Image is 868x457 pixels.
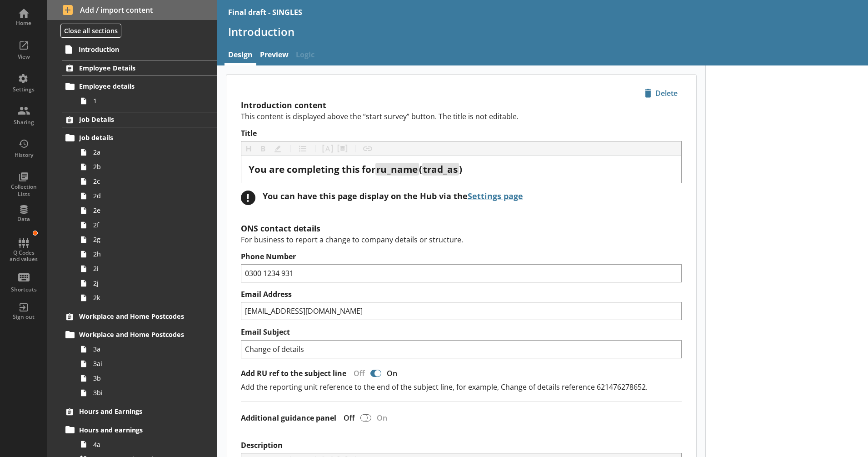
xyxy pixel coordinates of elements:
span: ru_name [376,163,418,176]
a: 2h [76,247,217,261]
div: Sharing [8,119,40,126]
span: 3b [93,374,194,382]
a: Workplace and Home Postcodes [62,327,217,342]
label: Email Address [241,290,682,299]
a: 2f [76,218,217,232]
span: 2j [93,279,194,287]
p: For business to report a change to company details or structure. [241,235,682,245]
a: 2e [76,203,217,218]
a: 3b [76,371,217,386]
a: Design [224,46,256,65]
span: 4a [93,440,194,449]
label: Additional guidance panel [241,413,336,423]
a: 2i [76,261,217,276]
span: 2d [93,191,194,200]
label: Add RU ref to the subject line [241,369,346,378]
span: You are completing this for [249,163,375,176]
span: 2g [93,235,194,244]
label: Description [241,441,682,450]
span: 2c [93,177,194,186]
a: Introduction [62,42,217,56]
h2: ONS contact details [241,223,682,234]
h1: Introduction [228,25,858,39]
li: Employee details1 [66,79,217,108]
div: Home [8,20,40,27]
a: 3ai [76,357,217,371]
span: Hours and earnings [79,426,190,434]
span: 2a [93,148,194,156]
li: Employee DetailsEmployee details1 [47,60,217,108]
a: Preview [256,46,292,65]
div: Data [8,216,40,223]
a: 2d [76,189,217,203]
span: Job Details [79,115,190,124]
span: trad_as [423,163,458,176]
a: Employee Details [62,60,217,75]
a: Settings page [468,191,523,201]
div: Off [346,368,369,378]
span: 3bi [93,388,194,397]
a: 1 [76,94,217,108]
a: 3bi [76,386,217,400]
p: Add the reporting unit reference to the end of the subject line, for example, Change of details r... [241,382,682,392]
span: Delete [641,86,681,100]
span: Employee details [79,82,190,90]
a: 2g [76,232,217,247]
a: Employee details [62,79,217,94]
div: Sign out [8,313,40,321]
a: 3a [76,342,217,357]
span: Employee Details [79,64,190,72]
a: Hours and earnings [62,422,217,437]
div: View [8,53,40,60]
a: 4a [76,437,217,452]
div: You can have this page display on the Hub via the [263,191,523,201]
span: 2h [93,250,194,258]
div: Collection Lists [8,183,40,197]
div: Q Codes and values [8,250,40,263]
a: Job Details [62,112,217,127]
span: 2f [93,221,194,229]
span: Add / import content [63,5,202,15]
span: 3ai [93,359,194,368]
a: 2j [76,276,217,291]
a: 2c [76,174,217,189]
a: Job details [62,131,217,145]
span: 2k [93,293,194,302]
a: Hours and Earnings [62,404,217,419]
li: Job DetailsJob details2a2b2c2d2e2f2g2h2i2j2k [47,112,217,305]
label: Email Subject [241,327,682,337]
div: Title [249,163,674,176]
label: Phone Number [241,252,682,261]
a: 2k [76,291,217,305]
span: 2i [93,264,194,273]
li: Job details2a2b2c2d2e2f2g2h2i2j2k [66,131,217,305]
span: 2e [93,206,194,215]
span: Job details [79,133,190,142]
li: Workplace and Home PostcodesWorkplace and Home Postcodes3a3ai3b3bi [47,309,217,400]
span: Introduction [79,45,190,54]
p: This content is displayed above the “start survey” button. The title is not editable. [241,111,682,121]
span: Logic [292,46,318,65]
span: Workplace and Home Postcodes [79,330,190,339]
button: Close all sections [60,24,121,38]
span: 1 [93,96,194,105]
a: 2b [76,160,217,174]
span: ) [459,163,462,176]
div: Settings [8,86,40,93]
div: On [373,413,394,423]
button: Delete [640,85,682,101]
span: Hours and Earnings [79,407,190,416]
span: ( [419,163,422,176]
div: Final draft - SINGLES [228,7,302,17]
div: ! [241,191,255,205]
span: 3a [93,345,194,353]
div: Off [336,413,359,423]
div: History [8,151,40,159]
div: Shortcuts [8,286,40,293]
li: Workplace and Home Postcodes3a3ai3b3bi [66,327,217,400]
label: Title [241,129,682,138]
h2: Introduction content [241,100,682,110]
a: 2a [76,145,217,160]
a: Workplace and Home Postcodes [62,309,217,324]
span: 2b [93,162,194,171]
